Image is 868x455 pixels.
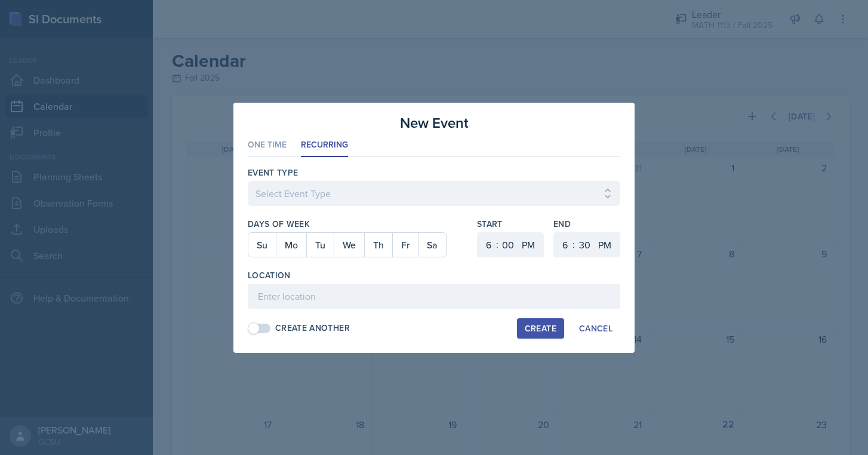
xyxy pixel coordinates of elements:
[301,134,348,157] li: Recurring
[364,233,392,257] button: Th
[275,322,350,334] div: Create Another
[525,324,556,333] div: Create
[248,269,291,281] label: Location
[572,237,575,251] div: :
[496,237,498,251] div: :
[392,233,418,257] button: Fr
[276,233,306,257] button: Mo
[248,134,287,157] li: One Time
[248,218,467,230] label: Days of Week
[248,233,276,257] button: Su
[400,112,469,134] h3: New Event
[517,318,564,339] button: Create
[553,218,620,230] label: End
[579,324,612,333] div: Cancel
[248,284,620,309] input: Enter location
[418,233,446,257] button: Sa
[571,318,620,339] button: Cancel
[334,233,364,257] button: We
[248,167,298,179] label: Event Type
[306,233,334,257] button: Tu
[477,218,544,230] label: Start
